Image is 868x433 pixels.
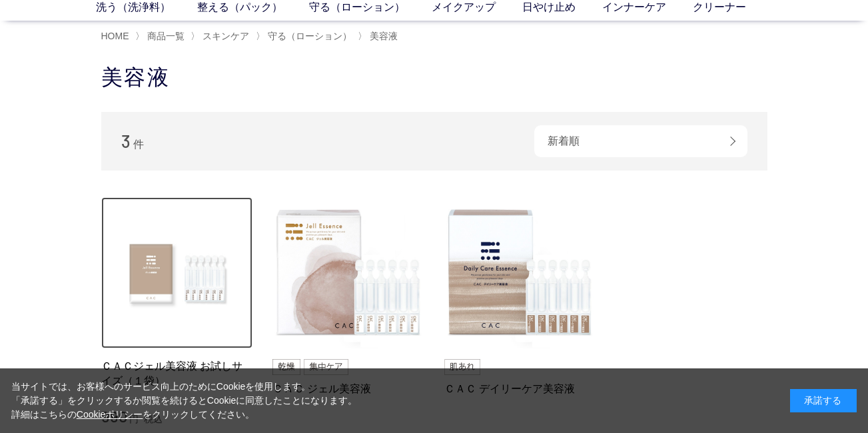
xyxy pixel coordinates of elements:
a: 美容液 [367,31,398,41]
a: スキンケア [200,31,249,41]
div: 承諾する [790,389,857,412]
li: 〉 [191,30,252,43]
a: ＣＡＣジェル美容液 お試しサイズ（１袋） [101,359,253,388]
span: 3 [121,131,131,151]
span: 件 [133,139,144,150]
a: HOME [101,31,129,41]
img: ＣＡＣジェル美容液 お試しサイズ（１袋） [101,197,253,349]
img: 乾燥 [272,359,300,375]
div: 新着順 [534,125,747,157]
li: 〉 [135,30,188,43]
img: ＣＡＣ デイリーケア美容液 [444,197,596,349]
h1: 美容液 [101,63,767,92]
a: 商品一覧 [145,31,185,41]
span: 守る（ローション） [268,31,352,41]
a: Cookieポリシー [77,409,143,420]
span: 商品一覧 [147,31,185,41]
img: ＣＡＣ ジェル美容液 [272,197,424,349]
span: スキンケア [203,31,249,41]
li: 〉 [256,30,355,43]
a: 守る（ローション） [265,31,352,41]
img: 集中ケア [304,359,349,375]
li: 〉 [358,30,401,43]
img: 肌あれ [444,359,480,375]
span: 美容液 [370,31,398,41]
div: 当サイトでは、お客様へのサービス向上のためにCookieを使用します。 「承諾する」をクリックするか閲覧を続けるとCookieに同意したことになります。 詳細はこちらの をクリックしてください。 [11,380,358,422]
